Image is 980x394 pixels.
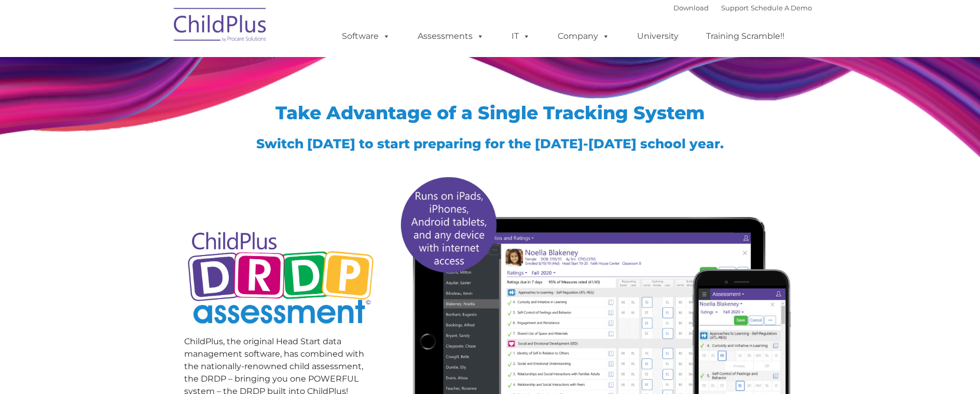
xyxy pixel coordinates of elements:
a: Support [721,4,749,12]
a: Software [332,26,401,47]
a: IT [501,26,541,47]
a: Company [547,26,620,47]
a: University [627,26,689,47]
a: Download [673,4,709,12]
span: Take Advantage of a Single Tracking System [275,102,705,124]
a: Schedule A Demo [751,4,812,12]
a: Assessments [407,26,494,47]
span: Switch [DATE] to start preparing for the [DATE]-[DATE] school year. [256,136,724,151]
img: Copyright - DRDP Logo [184,220,378,338]
img: ChildPlus by Procare Solutions [169,1,272,52]
a: Training Scramble!! [696,26,795,47]
font: | [673,4,812,12]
